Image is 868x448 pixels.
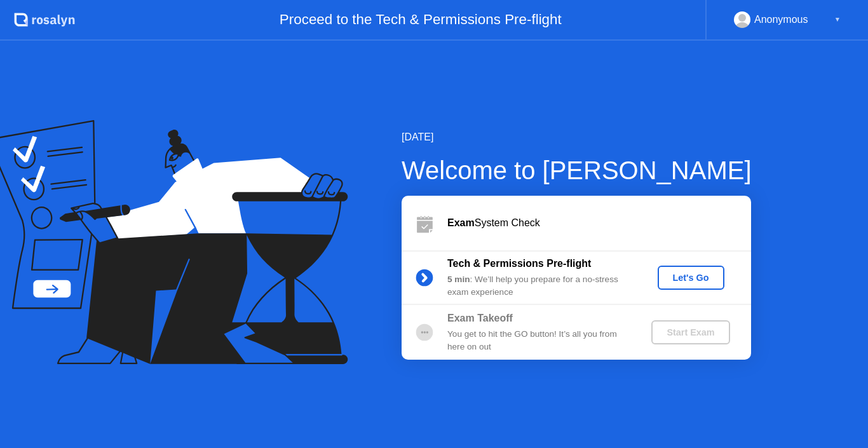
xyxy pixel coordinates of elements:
[663,273,719,283] div: Let's Go
[402,151,752,189] div: Welcome to [PERSON_NAME]
[834,11,841,28] div: ▼
[447,313,513,323] b: Exam Takeoff
[656,327,724,337] div: Start Exam
[447,273,630,299] div: : We’ll help you prepare for a no-stress exam experience
[447,215,751,231] div: System Check
[447,258,591,269] b: Tech & Permissions Pre-flight
[402,130,752,145] div: [DATE]
[447,328,630,354] div: You get to hit the GO button! It’s all you from here on out
[651,320,729,344] button: Start Exam
[447,217,475,228] b: Exam
[447,275,470,284] b: 5 min
[658,266,724,290] button: Let's Go
[754,11,808,28] div: Anonymous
